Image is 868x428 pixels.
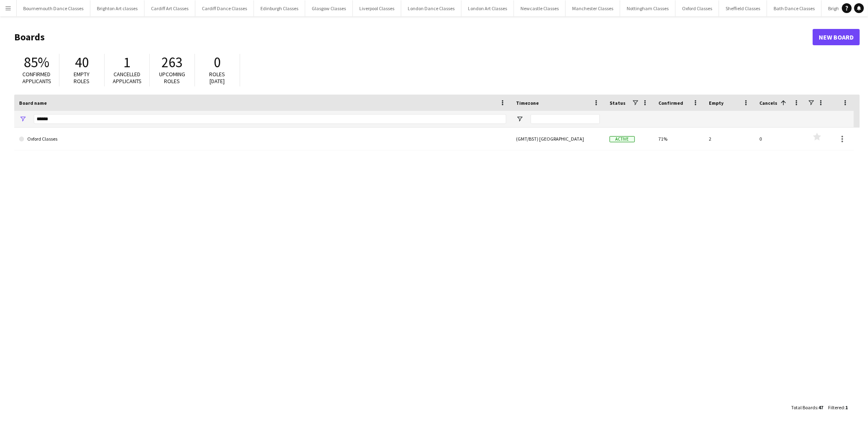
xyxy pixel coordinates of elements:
span: Empty roles [74,71,90,85]
span: Confirmed applicants [22,71,51,85]
span: Active [610,136,635,142]
span: Total Boards [791,404,817,410]
span: Cancels [759,100,777,106]
div: 71% [654,128,704,150]
button: Oxford Classes [676,0,719,16]
span: Upcoming roles [159,71,185,85]
div: 2 [704,128,754,150]
button: London Art Classes [461,0,514,16]
span: 1 [124,53,131,71]
button: Cardiff Dance Classes [195,0,254,16]
span: Empty [709,100,724,106]
span: 263 [162,53,183,71]
button: Bath Dance Classes [767,0,822,16]
button: Sheffield Classes [719,0,767,16]
button: Nottingham Classes [620,0,676,16]
span: Timezone [516,100,539,106]
span: 85% [24,53,49,71]
a: New Board [813,29,860,45]
span: 40 [75,53,89,71]
div: : [828,399,848,415]
button: Newcastle Classes [514,0,566,16]
h1: Boards [14,31,813,43]
input: Timezone Filter Input [531,114,600,124]
button: Cardiff Art Classes [144,0,195,16]
input: Board name Filter Input [34,114,506,124]
span: Status [610,100,625,106]
span: Confirmed [658,100,683,106]
button: Glasgow Classes [305,0,353,16]
span: Filtered [828,404,844,410]
button: Bournemouth Dance Classes [17,0,90,16]
button: Brighton Art classes [90,0,144,16]
span: 1 [845,404,848,410]
span: 0 [214,53,221,71]
button: Manchester Classes [566,0,620,16]
div: : [791,399,823,415]
button: Open Filter Menu [516,115,523,123]
button: Edinburgh Classes [254,0,305,16]
span: Board name [19,100,47,106]
div: 0 [754,128,805,150]
span: Roles [DATE] [210,71,225,85]
button: Liverpool Classes [353,0,401,16]
span: Cancelled applicants [113,71,142,85]
a: Oxford Classes [19,128,506,150]
button: Open Filter Menu [19,115,26,123]
span: 47 [818,404,823,410]
button: London Dance Classes [401,0,461,16]
div: (GMT/BST) [GEOGRAPHIC_DATA] [511,128,605,150]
